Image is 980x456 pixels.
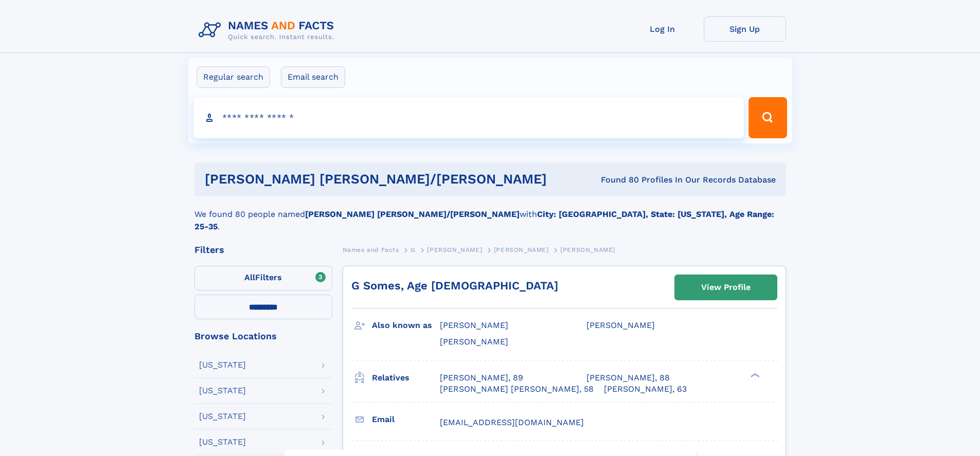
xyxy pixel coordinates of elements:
h3: Also known as [372,317,440,334]
span: [PERSON_NAME] [560,246,615,253]
div: [US_STATE] [199,361,246,369]
a: Log In [621,16,704,42]
a: View Profile [675,275,777,300]
img: Logo Names and Facts [194,16,343,44]
span: [PERSON_NAME] [427,246,482,253]
h3: Relatives [372,369,440,387]
a: [PERSON_NAME], 89 [440,372,523,384]
a: [PERSON_NAME] [494,243,549,256]
a: [PERSON_NAME] [427,243,482,256]
a: Names and Facts [343,243,399,256]
a: G [411,243,416,256]
div: ❯ [748,372,760,378]
span: [PERSON_NAME] [494,246,549,253]
b: City: [GEOGRAPHIC_DATA], State: [US_STATE], Age Range: 25-35 [194,209,774,231]
h3: Email [372,411,440,428]
span: [EMAIL_ADDRESS][DOMAIN_NAME] [440,417,584,427]
div: [US_STATE] [199,412,246,421]
a: [PERSON_NAME] [PERSON_NAME], 58 [440,384,594,395]
button: Search Button [749,97,787,138]
h1: [PERSON_NAME] [PERSON_NAME]/[PERSON_NAME] [205,173,574,186]
label: Regular search [197,66,270,88]
span: [PERSON_NAME] [440,320,508,330]
a: [PERSON_NAME], 88 [586,372,670,384]
label: Filters [194,266,332,290]
span: G [411,246,416,253]
input: search input [193,97,744,138]
div: Found 80 Profiles In Our Records Database [574,174,776,186]
span: All [244,272,255,282]
b: [PERSON_NAME] [PERSON_NAME]/[PERSON_NAME] [305,209,520,219]
a: G Somes, Age [DEMOGRAPHIC_DATA] [351,279,558,292]
div: View Profile [701,276,751,299]
div: [US_STATE] [199,387,246,395]
div: [US_STATE] [199,438,246,446]
span: [PERSON_NAME] [440,337,508,346]
label: Email search [281,66,345,88]
a: [PERSON_NAME], 63 [604,384,687,395]
div: We found 80 people named with . [194,196,786,233]
div: Browse Locations [194,332,332,341]
a: Sign Up [704,16,786,42]
div: Filters [194,245,332,254]
span: [PERSON_NAME] [586,320,655,330]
